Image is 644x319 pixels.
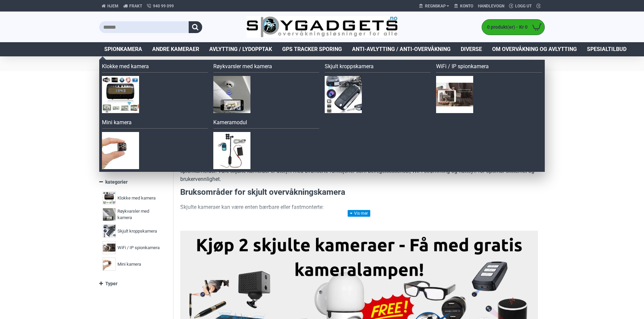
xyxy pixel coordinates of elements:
span: Anti-avlytting / Anti-overvåkning [352,45,451,53]
span: GPS Tracker Sporing [282,45,342,53]
span: Regnskap [425,3,446,9]
a: Handlevogn [476,1,507,11]
span: Handlevogn [478,3,504,9]
span: 940 99 099 [153,3,174,9]
img: Mini kamera [103,258,116,271]
a: Logg ut [507,1,534,11]
a: Klokke med kamera [102,62,208,73]
img: Klokke med kamera [102,76,139,113]
a: Typer [99,278,166,290]
span: Spionkamera [104,45,142,53]
span: Klokke med kamera [117,195,156,202]
a: WiFi / IP spionkamera [436,62,542,73]
img: Skjult kroppskamera [103,224,116,238]
a: 0 produkt(er) - Kr 0 [482,20,544,35]
img: Røykvarsler med kamera [213,76,250,113]
a: Røykvarsler med kamera [213,62,319,73]
span: Skjult kroppskamera [117,228,157,235]
img: Røykvarsler med kamera [103,208,116,221]
a: Anti-avlytting / Anti-overvåkning [347,42,456,56]
span: Hjem [107,3,118,9]
a: kategorier [99,176,166,188]
a: Mini kamera [102,118,208,129]
img: Kameramodul [213,132,250,169]
span: Om overvåkning og avlytting [492,45,577,53]
a: Diverse [456,42,487,56]
a: Avlytting / Lydopptak [204,42,277,56]
a: Kameramodul [213,118,319,129]
a: Om overvåkning og avlytting [487,42,582,56]
span: WiFi / IP spionkamera [117,244,160,251]
a: Spionkamera [99,42,147,56]
span: Røykvarsler med kamera [117,208,161,221]
img: Mini kamera [102,132,139,169]
a: Regnskap [417,0,452,11]
span: Mini kamera [117,261,141,268]
a: Andre kameraer [147,42,204,56]
a: Skjult kroppskamera [325,62,431,73]
img: WiFi / IP spionkamera [103,241,116,254]
a: GPS Tracker Sporing [277,42,347,56]
span: Logg ut [515,3,532,9]
li: Disse kan tas med overalt og brukes til skjult filming i situasjoner der diskresjon er nødvendig ... [194,215,538,231]
span: Avlytting / Lydopptak [209,45,272,53]
img: SpyGadgets.no [246,16,398,38]
img: Klokke med kamera [103,191,116,205]
img: Skjult kroppskamera [325,76,362,113]
h3: Bruksområder for skjult overvåkningskamera [180,187,538,198]
p: Skjulte kameraer kan være enten bærbare eller fastmonterte: [180,203,538,211]
strong: Bærbare spionkameraer: [194,215,255,222]
span: Frakt [129,3,142,9]
a: Spesialtilbud [582,42,632,56]
img: WiFi / IP spionkamera [436,76,473,113]
span: Konto [460,3,473,9]
span: Diverse [461,45,482,53]
a: Konto [452,1,476,11]
span: Andre kameraer [152,45,199,53]
span: Spesialtilbud [587,45,626,53]
span: 0 produkt(er) - Kr 0 [482,24,529,31]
